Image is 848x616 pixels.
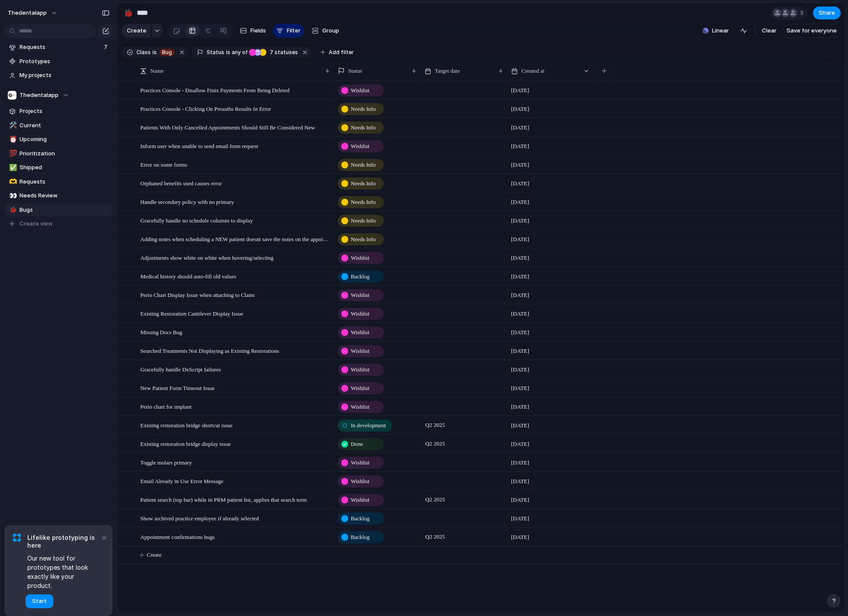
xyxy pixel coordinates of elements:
span: Wishlist [351,142,369,151]
span: Class [136,48,151,56]
span: [DATE] [511,496,529,504]
span: is [226,48,230,56]
a: Projects [4,105,113,118]
button: Bug [158,48,176,57]
span: Medical history should auto-fill old values [140,271,236,281]
span: Needs Info [351,105,375,113]
span: New Patient Form Timeout Issue [140,383,215,393]
a: 🛠️Current [4,119,113,132]
button: Share [813,6,841,19]
span: Existing restoration bridge display issue [140,439,231,448]
span: Save for everyone [787,26,837,35]
span: [DATE] [511,403,529,411]
button: 7 statuses [248,48,300,57]
span: Backlog [351,533,369,542]
span: Done [351,440,363,448]
div: 💯Prioritization [4,147,113,160]
span: Linear [712,26,729,35]
button: Save for everyone [783,24,841,38]
div: 💯 [9,148,15,158]
span: Perio chart for implant [140,401,191,411]
span: Wishlist [351,496,369,504]
div: 🫶Requests [4,175,113,188]
a: My projects [4,69,113,82]
span: [DATE] [511,86,529,95]
span: Wishlist [351,403,369,411]
span: [DATE] [511,365,529,374]
span: Q2 2025 [423,439,447,449]
span: Needs Review [19,191,110,200]
span: Upcoming [19,135,110,144]
span: Add filter [329,48,354,56]
span: Adding notes when scheduling a NEW patient doesnt save the notes on the appointm [140,234,331,244]
button: 💯 [8,149,16,158]
span: Projects [19,107,110,116]
span: [DATE] [511,142,529,151]
span: Show archived practice employee if already selected [140,513,259,523]
button: Dismiss [99,532,109,542]
span: Fields [250,26,266,35]
span: Our new tool for prototypes that look exactly like your product. [27,554,100,590]
div: 🫶 [9,177,15,187]
span: [DATE] [511,328,529,337]
span: Requests [19,43,101,52]
span: Needs Info [351,216,375,225]
span: [DATE] [511,272,529,281]
div: 🐞 [123,7,133,19]
span: [DATE] [511,514,529,523]
button: 🐞 [121,6,135,20]
span: Existing restoration bridge shortcut issue [140,420,233,430]
span: Filter [287,26,301,35]
span: [DATE] [511,421,529,430]
button: Linear [699,24,732,37]
span: [DATE] [511,123,529,132]
span: Create [127,26,146,35]
span: [DATE] [511,198,529,206]
span: Gracefully handle DxScript failures [140,364,221,374]
button: ⏰ [8,135,16,144]
span: 7 [104,43,109,52]
span: Wishlist [351,310,369,318]
span: [DATE] [511,254,529,262]
button: ✅ [8,163,16,172]
button: Fields [236,24,269,38]
span: [DATE] [511,291,529,300]
span: Appointment confirmations bugs [140,532,215,542]
span: Prioritization [19,149,110,158]
span: [DATE] [511,384,529,393]
span: Create [147,551,162,559]
button: Clear [758,24,780,38]
span: Perio Chart Display Issue when attaching to Claim [140,290,255,300]
span: Share [819,9,835,17]
span: Toggle molars primary [140,457,192,467]
span: Wishlist [351,254,369,262]
span: Email Already in Use Error Message [140,476,223,486]
button: is [151,48,159,57]
span: Start [32,597,47,606]
a: 👀Needs Review [4,189,113,202]
span: Wishlist [351,291,369,300]
span: Needs Info [351,179,375,188]
span: My projects [19,71,110,80]
span: Lifelike prototyping is here [27,534,100,549]
span: Inform user when unable to send email form request [140,141,258,151]
span: statuses [267,48,298,56]
span: 3 [800,9,806,17]
span: Existing Restoration Cantilever Display Issue [140,308,243,318]
span: [DATE] [511,216,529,225]
span: Prototypes [19,57,110,66]
a: ✅Shipped [4,161,113,174]
button: Create [122,24,151,38]
span: [DATE] [511,105,529,113]
button: Thedentalapp [4,89,113,102]
span: Practices Console - Disallow Finix Payments From Being Deleted [140,85,289,95]
span: 7 [267,49,275,55]
span: is [152,48,157,56]
div: 🛠️ [9,120,15,130]
span: Wishlist [351,328,369,337]
button: thedentalapp [4,6,62,20]
span: Patient search (top bar) while in PRM patient list, applies that search term [140,494,307,504]
span: Wishlist [351,365,369,374]
span: Current [19,121,110,130]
